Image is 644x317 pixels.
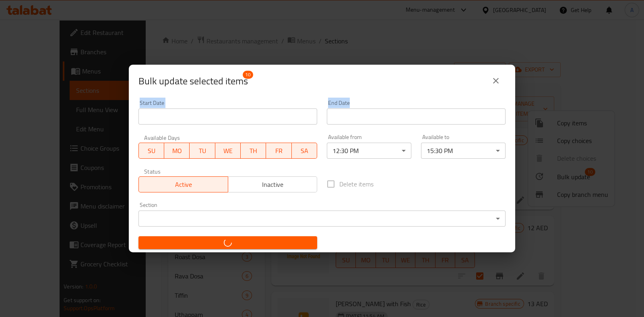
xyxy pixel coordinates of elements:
button: TU [190,143,215,159]
button: TH [241,143,266,159]
button: MO [164,143,190,159]
span: Selected items count [138,75,248,88]
span: Inactive [231,179,314,190]
span: 10 [243,71,253,79]
span: TU [193,145,212,157]
button: FR [266,143,291,159]
button: SU [138,143,164,159]
button: Inactive [228,176,318,192]
div: ​ [138,211,506,227]
div: 12:30 PM [327,143,411,159]
span: FR [269,145,288,157]
span: SA [295,145,314,157]
button: SA [292,143,317,159]
span: Delete items [339,179,374,189]
span: SU [142,145,161,157]
button: close [486,71,506,90]
span: TH [244,145,263,157]
button: WE [215,143,241,159]
span: MO [167,145,186,157]
button: Active [138,176,228,192]
span: WE [219,145,237,157]
div: 15:30 PM [421,143,506,159]
span: Active [142,179,225,190]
